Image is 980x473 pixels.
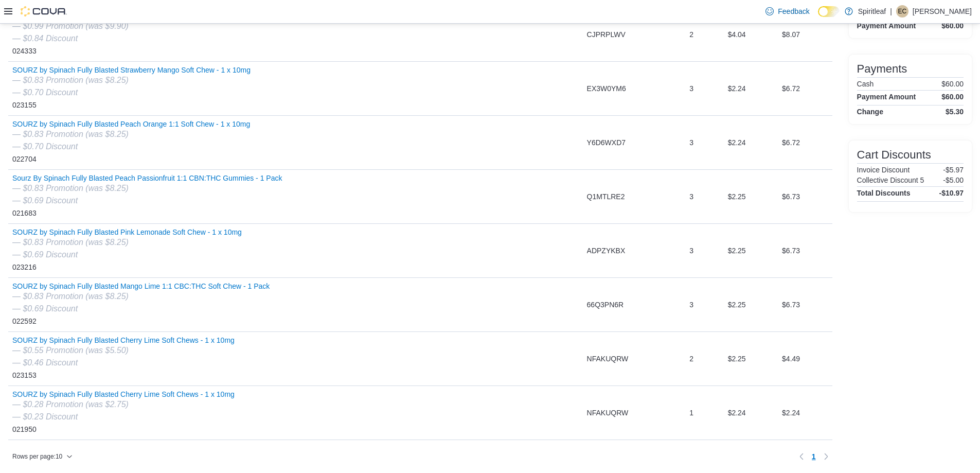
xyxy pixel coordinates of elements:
div: $8.07 [778,24,832,45]
button: Previous page [795,450,808,463]
div: — $0.99 Promotion (was $9.90) [12,20,213,32]
button: Next page [820,450,832,463]
span: NFAKUQRW [587,407,629,419]
span: Y6D6WXD7 [587,136,626,149]
div: Eric C [896,5,908,17]
h3: Payments [857,63,907,75]
span: Q1MTLRE2 [587,190,625,203]
div: 024333 [12,12,213,57]
div: 3 [685,294,723,315]
div: $6.73 [778,240,832,261]
h4: Payment Amount [857,22,916,30]
p: Spiritleaf [858,5,886,17]
div: 023153 [12,336,235,381]
div: — $0.70 Discount [12,86,251,99]
span: ADPZYKBX [587,244,626,257]
div: 021950 [12,390,235,435]
span: EC [898,5,907,17]
div: $4.49 [778,348,832,369]
ul: Pagination for table: MemoryTable from EuiInMemoryTable [808,448,820,465]
button: Sourz By Spinach Fully Blasted Peach Passionfruit 1:1 CBN:THC Gummies - 1 Pack [12,174,282,182]
div: 023155 [12,66,251,111]
p: -$5.00 [943,176,964,184]
div: $2.24 [724,132,778,153]
h4: $60.00 [941,22,964,30]
div: $4.04 [724,24,778,45]
span: 1 [812,451,816,462]
div: — $0.55 Promotion (was $5.50) [12,344,235,357]
a: Feedback [761,1,813,22]
div: — $0.69 Discount [12,249,242,261]
h6: Invoice Discount [857,166,910,174]
div: — $0.84 Discount [12,32,213,45]
button: SOURZ by Spinach Fully Blasted Cherry Lime Soft Chews - 1 x 10mg [12,390,235,398]
div: — $0.83 Promotion (was $8.25) [12,128,250,141]
div: — $0.69 Discount [12,195,282,207]
img: Cova [21,6,67,16]
div: $6.73 [778,294,832,315]
h6: Cash [857,80,874,88]
h6: Collective Discount 5 [857,176,924,184]
button: SOURZ by Spinach Fully Blasted Strawberry Mango Soft Chew - 1 x 10mg [12,66,251,74]
div: 1 [685,402,723,423]
button: Rows per page:10 [8,450,77,463]
div: $6.73 [778,186,832,207]
div: 2 [685,348,723,369]
span: Feedback [778,6,809,16]
div: $2.24 [778,402,832,423]
div: 021683 [12,174,282,219]
input: Dark Mode [818,6,840,17]
p: $60.00 [941,80,964,88]
div: — $0.83 Promotion (was $8.25) [12,74,251,86]
div: $2.25 [724,240,778,261]
div: 022704 [12,120,250,165]
button: Page 1 of 1 [808,448,820,465]
span: EX3W0YM6 [587,82,626,95]
div: — $0.69 Discount [12,303,270,315]
div: $6.72 [778,132,832,153]
button: SOURZ by Spinach Fully Blasted Mango Lime 1:1 CBC:THC Soft Chew - 1 Pack [12,282,270,290]
div: $2.24 [724,78,778,99]
div: — $0.28 Promotion (was $2.75) [12,398,235,411]
button: SOURZ by Spinach Fully Blasted Peach Orange 1:1 Soft Chew - 1 x 10mg [12,120,250,128]
h4: $60.00 [941,93,964,101]
div: 3 [685,132,723,153]
div: 3 [685,240,723,261]
div: 3 [685,78,723,99]
h4: Total Discounts [857,189,911,197]
button: SOURZ by Spinach Fully Blasted Cherry Lime Soft Chews - 1 x 10mg [12,336,235,344]
button: SOURZ by Spinach Fully Blasted Pink Lemonade Soft Chew - 1 x 10mg [12,228,242,236]
div: — $0.23 Discount [12,411,235,423]
span: CJPRPLWV [587,28,626,41]
div: — $0.46 Discount [12,357,235,369]
span: 66Q3PN6R [587,299,624,311]
h4: Payment Amount [857,93,916,101]
div: 3 [685,186,723,207]
nav: Pagination for table: MemoryTable from EuiInMemoryTable [795,448,832,465]
div: $2.24 [724,402,778,423]
div: $6.72 [778,78,832,99]
div: 2 [685,24,723,45]
div: — $0.83 Promotion (was $8.25) [12,290,270,303]
p: | [890,5,892,17]
h4: -$10.97 [939,189,964,197]
div: — $0.83 Promotion (was $8.25) [12,182,282,195]
div: — $0.70 Discount [12,141,250,153]
p: [PERSON_NAME] [913,5,972,17]
p: -$5.97 [943,166,964,174]
div: 023216 [12,228,242,273]
div: $2.25 [724,348,778,369]
h4: $5.30 [946,108,964,116]
h4: Change [857,108,883,116]
h3: Cart Discounts [857,149,931,161]
div: $2.25 [724,294,778,315]
div: — $0.83 Promotion (was $8.25) [12,236,242,249]
span: NFAKUQRW [587,353,629,365]
span: Rows per page : 10 [12,452,62,461]
div: $2.25 [724,186,778,207]
div: 022592 [12,282,270,327]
